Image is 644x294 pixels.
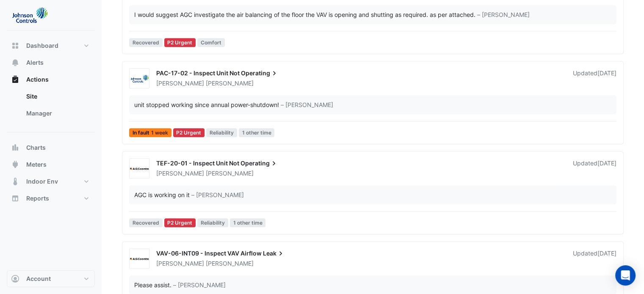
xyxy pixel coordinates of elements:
[26,177,58,186] span: Indoor Env
[7,71,95,88] button: Actions
[206,79,254,88] span: [PERSON_NAME]
[134,10,475,19] div: I would suggest AGC investigate the air balancing of the floor the VAV is opening and shutting as...
[263,249,285,258] span: Leak
[134,280,171,289] div: Please assist.
[615,265,636,286] div: Open Intercom Messenger
[197,38,225,47] span: Comfort
[7,156,95,173] button: Meters
[191,190,244,199] span: – [PERSON_NAME]
[11,160,19,169] app-icon: Meters
[241,69,279,77] span: Operating
[130,255,149,263] img: AG Coombs
[11,143,19,152] app-icon: Charts
[164,38,196,47] div: P2 Urgent
[26,58,44,67] span: Alerts
[129,218,163,227] span: Recovered
[130,74,149,83] img: Johnson Controls
[281,100,333,109] span: – [PERSON_NAME]
[26,160,47,169] span: Meters
[19,105,95,122] a: Manager
[7,139,95,156] button: Charts
[173,280,226,289] span: – [PERSON_NAME]
[26,143,46,152] span: Charts
[477,10,530,19] span: – [PERSON_NAME]
[130,165,149,173] img: AG Coombs
[11,75,19,84] app-icon: Actions
[597,250,616,257] span: Mon 22-Sep-2025 09:02 AEST
[206,169,254,178] span: [PERSON_NAME]
[164,218,196,227] div: P2 Urgent
[19,88,95,105] a: Site
[197,218,228,227] span: Reliability
[239,128,275,137] span: 1 other time
[151,130,168,135] span: 1 week
[206,259,254,268] span: [PERSON_NAME]
[7,173,95,190] button: Indoor Env
[11,177,19,186] app-icon: Indoor Env
[597,159,616,167] span: Wed 03-Sep-2025 11:19 AEST
[573,159,616,178] div: Updated
[11,58,19,67] app-icon: Alerts
[7,190,95,207] button: Reports
[134,190,190,199] div: AGC is working on it
[156,159,239,167] span: TEF-20-01 - Inspect Unit Not
[7,88,95,125] div: Actions
[11,41,19,50] app-icon: Dashboard
[597,69,616,77] span: Mon 22-Sep-2025 09:02 AEST
[206,128,237,137] span: Reliability
[573,249,616,268] div: Updated
[10,7,48,24] img: Company Logo
[156,250,262,257] span: VAV-06-INT09 - Inspect VAV Airflow
[156,170,204,177] span: [PERSON_NAME]
[156,69,240,77] span: PAC-17-02 - Inspect Unit Not
[156,80,204,87] span: [PERSON_NAME]
[134,100,279,109] div: unit stopped working since annual power-shutdown!
[7,37,95,54] button: Dashboard
[129,128,171,137] span: In fault
[26,75,49,84] span: Actions
[156,260,204,267] span: [PERSON_NAME]
[26,41,58,50] span: Dashboard
[26,194,49,203] span: Reports
[26,275,51,283] span: Account
[240,159,278,168] span: Operating
[7,54,95,71] button: Alerts
[230,218,266,227] span: 1 other time
[573,69,616,88] div: Updated
[11,194,19,203] app-icon: Reports
[7,270,95,287] button: Account
[173,128,205,137] div: P2 Urgent
[129,38,163,47] span: Recovered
